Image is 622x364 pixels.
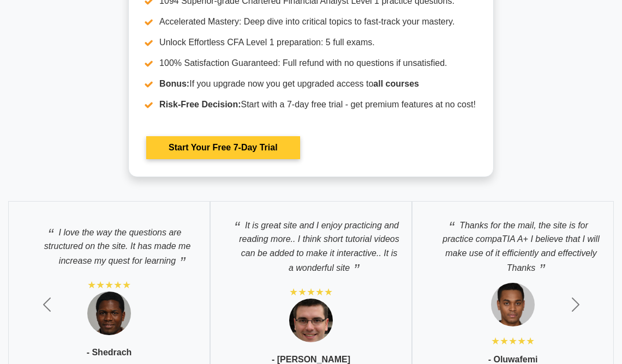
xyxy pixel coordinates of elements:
div: ★★★★★ [289,286,333,299]
a: Start Your Free 7-Day Trial [146,136,300,159]
p: Thanks for the mail, the site is for practice compaTIA A+ I believe that I will make use of it ef... [423,213,602,275]
div: ★★★★★ [491,335,535,348]
div: ★★★★★ [87,278,131,292]
p: I love the way the questions are structured on the site. It has made me increase my quest for lea... [20,220,199,268]
img: Testimonial 1 [491,283,535,326]
p: It is great site and I enjoy practicing and reading more.. I think short tutorial videos can be a... [222,213,400,275]
img: Testimonial 1 [87,292,131,335]
p: - Shedrach [87,346,132,359]
img: Testimonial 1 [289,299,333,342]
